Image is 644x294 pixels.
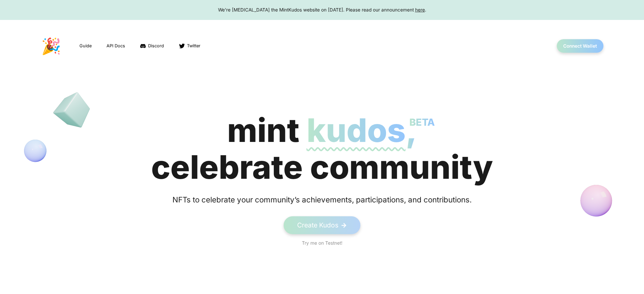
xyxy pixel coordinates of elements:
[178,42,201,50] a: Twitter
[341,221,347,230] span: ->
[187,43,200,49] span: Twitter
[148,43,164,49] span: Discord
[415,7,425,13] a: here
[79,42,92,50] a: Guide
[557,39,603,53] button: Connect Wallet
[165,194,479,205] div: NFTs to celebrate your community’s achievements, participations, and contributions.
[139,42,165,50] a: Discord
[284,216,360,234] a: Create Kudos
[307,111,406,150] span: kudos
[6,6,638,13] div: We're [MEDICAL_DATA] the MintKudos website on [DATE]. Please read our announcement .
[41,34,61,58] p: 🎉
[302,240,342,246] a: Try me on Testnet!
[409,104,435,141] p: BETA
[106,42,126,50] a: API Docs
[151,112,493,186] div: mint celebrate community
